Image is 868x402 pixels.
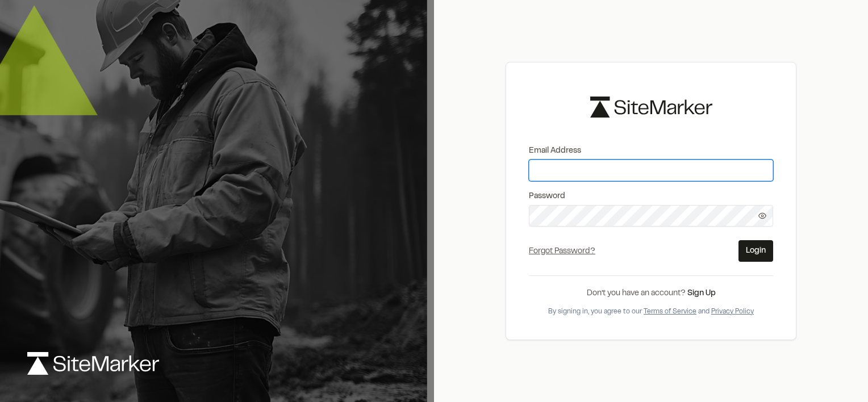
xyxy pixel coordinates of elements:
[529,190,773,203] label: Password
[529,248,595,255] a: Forgot Password?
[711,307,754,317] button: Privacy Policy
[590,97,712,118] img: logo-black-rebrand.svg
[529,145,773,157] label: Email Address
[738,240,773,262] button: Login
[529,287,773,300] div: Don’t you have an account?
[687,290,716,297] a: Sign Up
[27,352,159,375] img: logo-white-rebrand.svg
[529,307,773,317] div: By signing in, you agree to our and
[644,307,696,317] button: Terms of Service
